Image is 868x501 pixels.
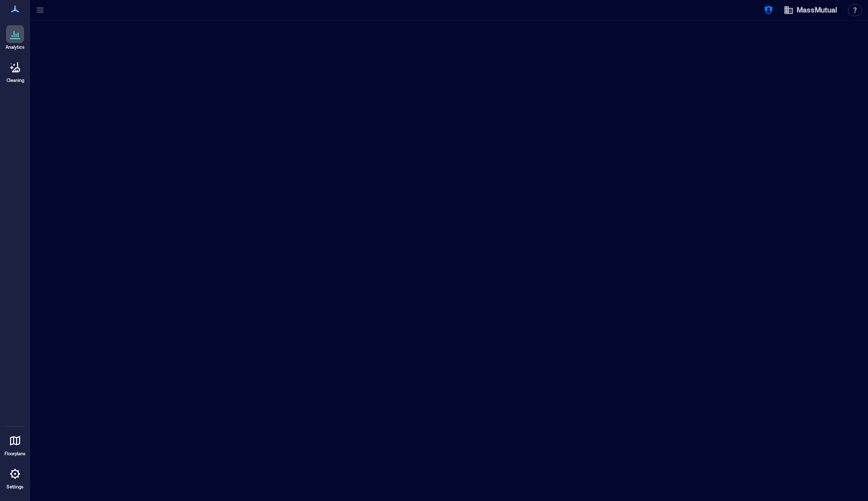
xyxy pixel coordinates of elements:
[3,22,28,53] a: Analytics
[781,2,840,18] button: MassMutual
[2,429,29,460] a: Floorplans
[3,462,27,493] a: Settings
[6,44,25,50] p: Analytics
[3,55,28,86] a: Cleaning
[7,484,24,490] p: Settings
[7,77,24,83] p: Cleaning
[797,5,837,15] span: MassMutual
[5,451,26,457] p: Floorplans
